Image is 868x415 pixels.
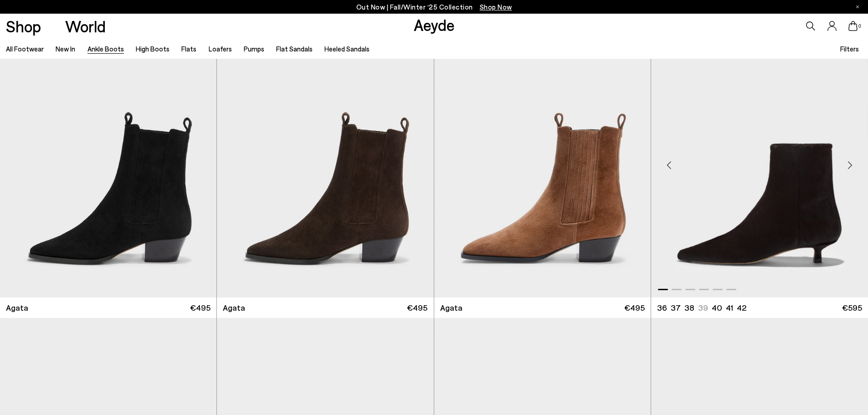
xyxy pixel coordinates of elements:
li: 42 [737,302,746,313]
a: Pumps [244,45,264,53]
span: €495 [407,302,427,313]
a: Ankle Boots [87,45,124,53]
span: Filters [840,45,859,53]
a: 6 / 6 1 / 6 2 / 6 3 / 6 4 / 6 5 / 6 6 / 6 1 / 6 Next slide Previous slide [651,26,868,297]
a: Flats [181,45,196,53]
a: Aeyde [414,15,455,34]
div: Next slide [836,151,863,179]
li: 40 [712,302,722,313]
span: Agata [440,302,462,313]
img: Sofie Ponyhair Ankle Boots [651,26,868,297]
p: Out Now | Fall/Winter ‘25 Collection [356,1,512,13]
a: Agata €495 [217,297,433,318]
a: Loafers [209,45,232,53]
a: Flat Sandals [276,45,313,53]
span: 0 [858,24,862,29]
span: Agata [6,302,28,313]
a: Shop [6,18,41,34]
img: Agata Suede Ankle Boots [217,26,433,297]
a: 0 [848,21,858,31]
a: 36 37 38 39 40 41 42 €595 [651,297,868,318]
span: €495 [624,302,645,313]
span: Agata [223,302,245,313]
li: 36 [657,302,667,313]
a: Heeled Sandals [324,45,370,53]
span: Navigate to /collections/new-in [480,3,512,11]
a: New In [56,45,75,53]
span: €595 [842,302,862,313]
span: €495 [190,302,211,313]
li: 41 [726,302,733,313]
div: Previous slide [656,151,683,179]
a: World [65,18,106,34]
a: High Boots [136,45,169,53]
ul: variant [657,302,744,313]
img: Agata Suede Ankle Boots [434,26,651,297]
li: 38 [684,302,694,313]
a: Agata €495 [434,297,651,318]
a: All Footwear [6,45,44,53]
li: 37 [671,302,681,313]
div: 1 / 6 [651,26,868,297]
